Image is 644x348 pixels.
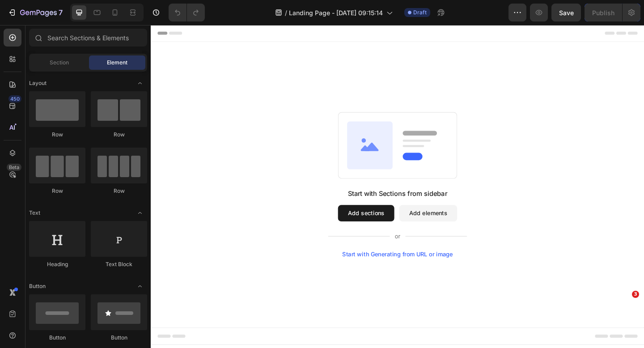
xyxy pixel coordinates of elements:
[413,8,427,17] span: Draft
[270,196,333,214] button: Add elements
[214,178,322,189] div: Start with Sections from sidebar
[29,209,40,217] span: Text
[133,76,147,90] span: Toggle open
[29,334,85,342] div: Button
[585,4,622,21] button: Publish
[29,131,85,139] div: Row
[632,291,639,298] span: 3
[614,304,635,326] iframe: Intercom live chat
[8,95,21,102] div: 450
[29,187,85,195] div: Row
[29,79,47,87] span: Layout
[7,164,21,171] div: Beta
[107,59,127,67] span: Element
[203,196,265,214] button: Add sections
[289,8,383,17] span: Landing Page - [DATE] 09:15:14
[551,4,581,21] button: Save
[50,59,69,67] span: Section
[91,187,147,195] div: Row
[592,8,614,17] div: Publish
[169,4,205,21] div: Undo/Redo
[59,7,63,18] p: 7
[91,131,147,139] div: Row
[91,334,147,342] div: Button
[151,25,644,348] iframe: Design area
[559,9,574,17] span: Save
[4,4,67,21] button: 7
[91,260,147,268] div: Text Block
[29,29,147,47] input: Search Sections & Elements
[208,246,329,253] div: Start with Generating from URL or image
[285,8,287,17] span: /
[133,279,147,293] span: Toggle open
[29,282,46,290] span: Button
[133,206,147,220] span: Toggle open
[29,260,85,268] div: Heading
